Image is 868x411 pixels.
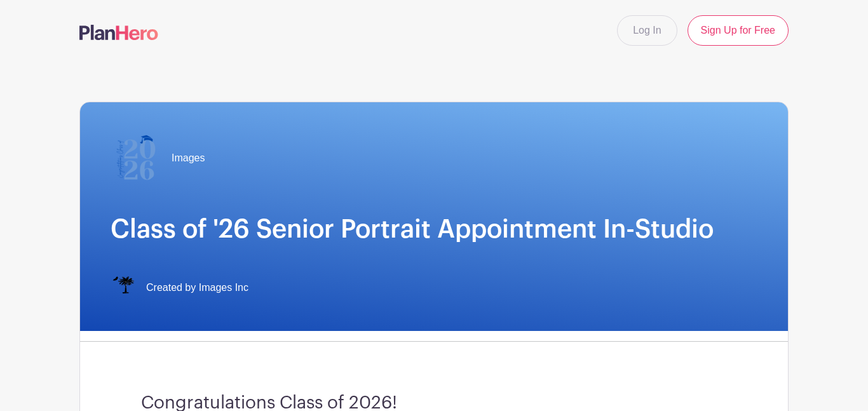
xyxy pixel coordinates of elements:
[111,214,757,245] h1: Class of '26 Senior Portrait Appointment In-Studio
[146,280,248,295] span: Created by Images Inc
[79,25,158,40] img: logo-507f7623f17ff9eddc593b1ce0a138ce2505c220e1c5a4e2b4648c50719b7d32.svg
[617,15,677,46] a: Log In
[111,275,136,300] img: IMAGES%20logo%20transparenT%20PNG%20s.png
[688,15,789,46] a: Sign Up for Free
[111,133,161,184] img: 2026%20logo%20(2).png
[172,151,205,166] span: Images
